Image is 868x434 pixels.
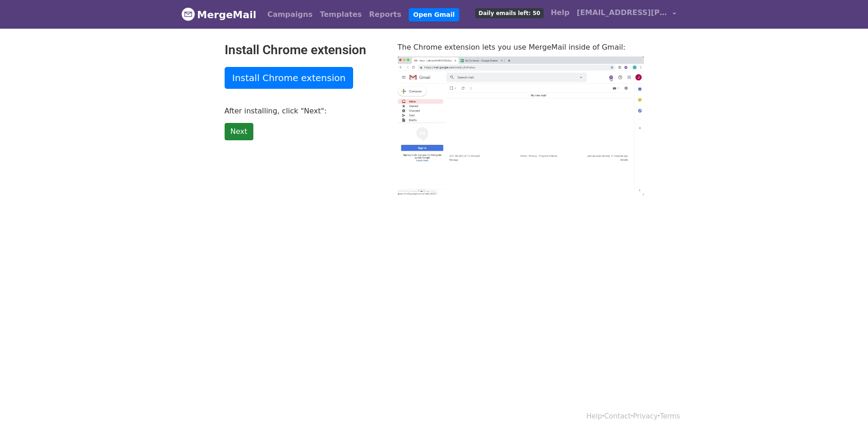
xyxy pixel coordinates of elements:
a: Reports [365,5,405,24]
a: Help [547,4,573,22]
a: MergeMail [181,5,257,24]
iframe: Chat Widget [822,390,868,434]
a: Campaigns [264,5,316,24]
a: Templates [316,5,365,24]
p: After installing, click "Next": [225,106,384,116]
a: Terms [660,412,680,420]
span: Daily emails left: 50 [475,8,543,18]
span: [EMAIL_ADDRESS][PERSON_NAME][DOMAIN_NAME] [577,7,668,18]
a: Next [225,123,253,140]
p: The Chrome extension lets you use MergeMail inside of Gmail: [398,42,644,52]
a: Open Gmail [409,8,459,21]
a: Contact [604,412,631,420]
a: Help [586,412,602,420]
a: Privacy [633,412,657,420]
img: MergeMail logo [181,7,195,21]
a: Install Chrome extension [225,67,354,89]
h2: Install Chrome extension [225,42,384,58]
a: Daily emails left: 50 [472,4,547,22]
a: [EMAIL_ADDRESS][PERSON_NAME][DOMAIN_NAME] [573,4,680,25]
div: Виджет чата [822,390,868,434]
